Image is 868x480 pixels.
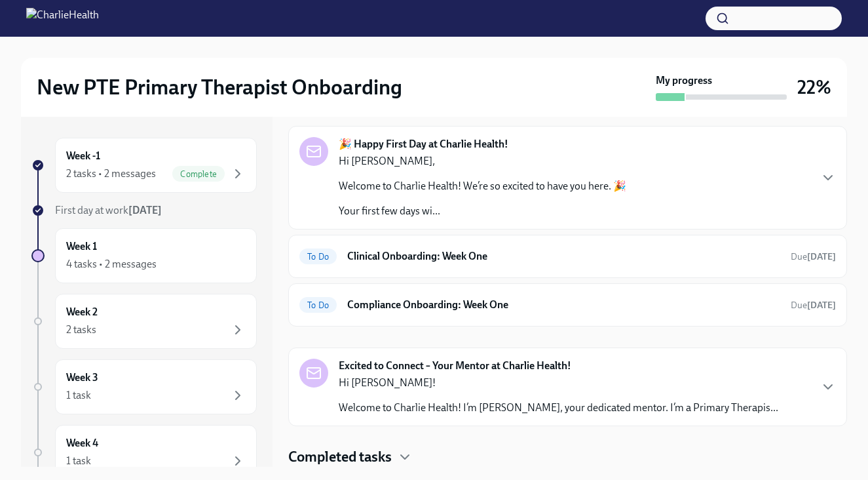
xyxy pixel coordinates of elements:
span: Due [791,251,836,262]
a: Week 14 tasks • 2 messages [31,228,257,283]
span: September 20th, 2025 07:00 [791,250,836,263]
span: September 20th, 2025 07:00 [791,299,836,311]
h6: Week -1 [66,149,100,163]
span: To Do [299,252,337,262]
strong: Excited to Connect – Your Mentor at Charlie Health! [339,359,571,373]
a: To DoCompliance Onboarding: Week OneDue[DATE] [299,294,836,315]
h6: Compliance Onboarding: Week One [347,298,780,312]
strong: [DATE] [807,251,836,262]
div: 4 tasks • 2 messages [66,257,157,271]
div: 1 task [66,454,91,468]
a: To DoClinical Onboarding: Week OneDue[DATE] [299,246,836,267]
span: Complete [172,169,225,179]
a: Week 22 tasks [31,294,257,349]
p: Welcome to Charlie Health! We’re so excited to have you here. 🎉 [339,179,626,193]
strong: My progress [656,73,712,88]
h6: Week 3 [66,370,98,385]
p: Welcome to Charlie Health! I’m [PERSON_NAME], your dedicated mentor. I’m a Primary Therapis... [339,401,778,415]
p: Hi [PERSON_NAME], [339,154,626,169]
h6: Week 2 [66,305,98,319]
p: Hi [PERSON_NAME]! [339,376,778,390]
h6: Clinical Onboarding: Week One [347,249,780,264]
h2: New PTE Primary Therapist Onboarding [37,74,402,100]
h6: Week 4 [66,436,98,450]
a: First day at work[DATE] [31,203,257,218]
span: To Do [299,300,337,310]
h6: Week 1 [66,239,97,254]
strong: [DATE] [807,300,836,311]
img: CharlieHealth [26,8,99,29]
strong: 🎉 Happy First Day at Charlie Health! [339,137,508,151]
a: Week 31 task [31,359,257,414]
span: Due [791,300,836,311]
strong: [DATE] [128,204,162,216]
div: 1 task [66,388,91,403]
div: 2 tasks • 2 messages [66,167,156,181]
p: Your first few days wi... [339,204,626,218]
a: Week 41 task [31,425,257,480]
a: Week -12 tasks • 2 messagesComplete [31,138,257,193]
span: First day at work [55,204,162,216]
h3: 22% [797,75,831,99]
div: Completed tasks [288,447,847,467]
h4: Completed tasks [288,447,392,467]
div: 2 tasks [66,323,96,337]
